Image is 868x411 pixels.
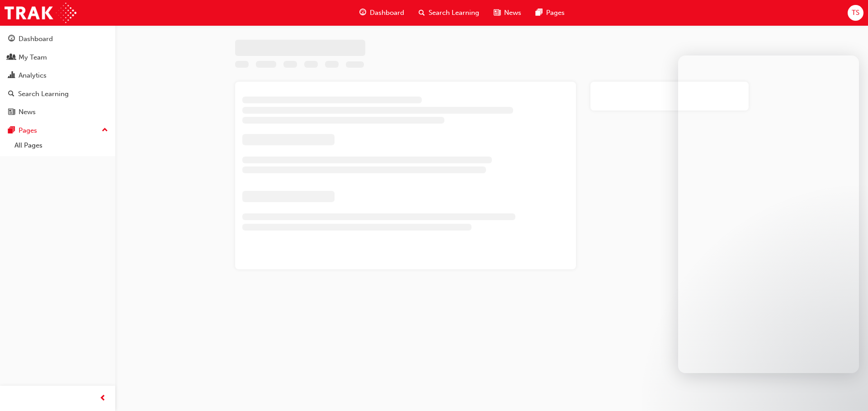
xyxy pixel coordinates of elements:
span: news-icon [8,108,15,116]
iframe: Intercom live chat [837,380,859,402]
a: All Pages [11,139,112,152]
div: News [19,107,36,117]
a: Dashboard [4,31,112,47]
div: Pages [19,125,37,136]
iframe: Intercom live chat [678,55,859,373]
button: Pages [4,122,112,139]
span: guage-icon [8,35,15,43]
span: Pages [546,8,565,18]
img: Trak [5,3,76,23]
a: News [4,104,112,120]
a: search-iconSearch Learning [411,4,486,22]
span: Dashboard [370,8,404,18]
button: DashboardMy TeamAnalyticsSearch LearningNews [4,29,112,122]
span: chart-icon [8,72,15,80]
a: guage-iconDashboard [352,4,411,22]
span: prev-icon [99,393,106,404]
span: TS [852,8,859,18]
span: Search Learning [429,8,479,18]
span: search-icon [419,7,425,18]
span: News [504,8,521,18]
a: pages-iconPages [528,4,572,22]
span: up-icon [102,125,108,136]
button: TS [848,5,863,21]
div: Search Learning [18,89,69,99]
span: news-icon [494,7,500,18]
span: pages-icon [8,127,15,135]
a: Search Learning [4,86,112,102]
div: My Team [19,52,47,63]
span: pages-icon [536,7,542,18]
span: search-icon [8,90,14,98]
a: news-iconNews [486,4,528,22]
span: people-icon [8,54,15,62]
div: Dashboard [19,34,53,44]
span: guage-icon [359,7,366,18]
span: Learning resource code [346,62,364,69]
div: Analytics [19,70,47,81]
a: My Team [4,49,112,66]
a: Analytics [4,67,112,84]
